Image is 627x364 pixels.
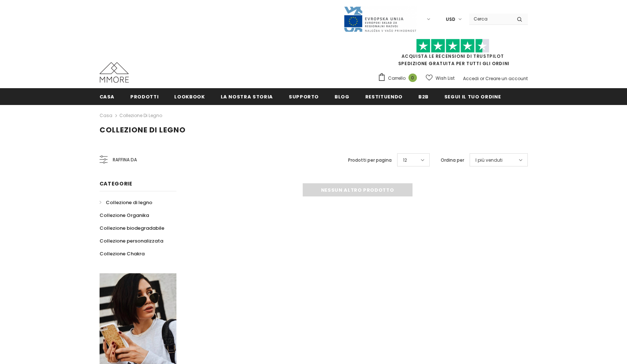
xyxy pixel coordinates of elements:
span: SPEDIZIONE GRATUITA PER TUTTI GLI ORDINI [378,42,528,67]
img: Javni Razpis [343,6,417,33]
span: Lookbook [174,93,205,100]
span: Carrello [388,75,406,82]
a: Prodotti [130,88,158,105]
span: Collezione Organika [100,212,149,219]
span: Collezione di legno [106,199,152,206]
img: Casi MMORE [100,62,129,83]
a: Collezione biodegradabile [100,222,164,234]
a: supporto [289,88,319,105]
span: Wish List [436,75,455,82]
a: Restituendo [365,88,403,105]
span: 12 [403,157,407,164]
a: Segui il tuo ordine [444,88,501,105]
input: Search Site [469,14,511,24]
span: Collezione personalizzata [100,237,163,244]
span: or [480,75,484,82]
label: Prodotti per pagina [348,157,392,164]
a: Collezione Organika [100,209,149,222]
a: Carrello 0 [378,73,421,84]
a: Lookbook [174,88,205,105]
a: Casa [100,88,115,105]
span: B2B [418,93,429,100]
a: Acquista le recensioni di TrustPilot [402,53,504,59]
a: Accedi [463,75,479,82]
a: Collezione Chakra [100,247,145,260]
span: Raffina da [113,156,137,164]
span: supporto [289,93,319,100]
a: Collezione di legno [100,196,152,209]
span: Categorie [100,180,133,187]
span: Blog [335,93,350,100]
a: Wish List [426,72,455,85]
span: Restituendo [365,93,403,100]
span: Segui il tuo ordine [444,93,501,100]
label: Ordina per [441,157,464,164]
span: I più venduti [475,157,503,164]
span: La nostra storia [221,93,273,100]
span: Casa [100,93,115,100]
span: Collezione biodegradabile [100,225,164,232]
span: USD [446,16,455,23]
a: Creare un account [485,75,528,82]
a: Casa [100,111,112,120]
a: Javni Razpis [343,16,417,22]
img: Fidati di Pilot Stars [416,39,489,53]
span: Collezione Chakra [100,250,145,257]
span: Prodotti [130,93,158,100]
a: Collezione di legno [119,112,162,119]
a: La nostra storia [221,88,273,105]
a: Collezione personalizzata [100,234,163,247]
a: B2B [418,88,429,105]
span: Collezione di legno [100,125,186,135]
a: Blog [335,88,350,105]
span: 0 [408,74,417,82]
